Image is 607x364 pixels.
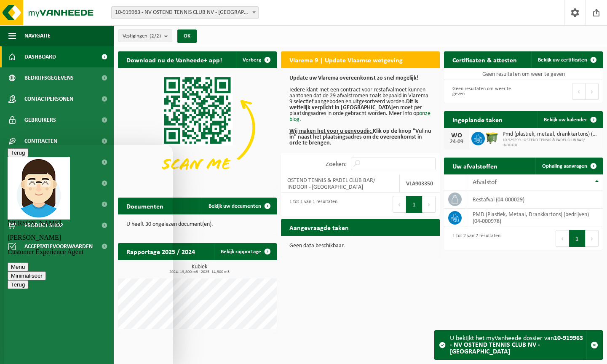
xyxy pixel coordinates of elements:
span: Contracten [24,131,57,152]
u: Iedere klant met een contract voor restafval [289,87,394,93]
span: Contactpersonen [24,88,73,110]
span: Navigatie [24,25,51,46]
strong: 10-919963 - NV OSTEND TENNIS CLUB NV - [GEOGRAPHIC_DATA] [450,335,583,355]
label: Zoeken: [326,161,347,168]
span: 10-919963 - NV OSTEND TENNIS CLUB NV - OOSTENDE [112,7,258,19]
h2: Vlarema 9 | Update Vlaamse wetgeving [281,51,411,68]
strong: VLA903350 [406,181,433,187]
button: Previous [556,230,569,247]
span: Bekijk uw certificaten [538,57,587,63]
b: Update uw Vlarema overeenkomst zo snel mogelijk! [289,75,419,81]
button: Next [586,230,599,247]
td: OSTEND TENNIS & PADEL CLUB BAR/ INDOOR - [GEOGRAPHIC_DATA] [281,174,400,193]
span: Bekijk uw documenten [209,203,261,209]
a: Bekijk uw certificaten [531,51,602,68]
span: 10-919963 - NV OSTEND TENNIS CLUB NV - OOSTENDE [111,6,259,19]
h2: Download nu de Vanheede+ app! [118,51,230,68]
img: Download de VHEPlus App [118,68,277,187]
td: restafval (04-000029) [466,190,603,209]
span: 10-929299 - OSTEND TENNIS & PADEL CLUB BAR/ INDOOR [503,138,599,148]
h2: Uw afvalstoffen [444,158,506,174]
a: Bekijk uw kalender [537,111,602,128]
div: 1 tot 1 van 1 resultaten [285,195,337,214]
div: 24-09 [448,139,465,145]
h2: Ingeplande taken [444,111,511,128]
h2: Aangevraagde taken [281,219,357,236]
span: Vestigingen [123,30,161,43]
td: Geen resultaten om weer te geven [444,68,603,80]
p: U heeft 30 ongelezen document(en). [126,222,268,227]
span: Gebruikers [24,110,56,131]
div: 1 tot 2 van 2 resultaten [448,229,500,248]
span: Bedrijfsgegevens [24,67,74,88]
button: OK [177,29,197,43]
h2: Certificaten & attesten [444,51,525,68]
u: Wij maken het voor u eenvoudig. [289,128,373,134]
button: Next [586,83,599,100]
button: Previous [393,196,406,213]
button: Previous [572,83,586,100]
button: 1 [406,196,422,213]
span: Afvalstof [473,179,497,186]
button: Next [422,196,436,213]
span: 2024: 19,800 m3 - 2025: 14,300 m3 [122,270,277,274]
b: Dit is wettelijk verplicht in [GEOGRAPHIC_DATA] [289,99,418,111]
td: PMD (Plastiek, Metaal, Drankkartons) (bedrijven) (04-000978) [466,209,603,227]
button: 1 [569,230,586,247]
a: Bekijk uw documenten [202,198,276,214]
div: Geen resultaten om weer te geven [448,82,519,101]
span: Ophaling aanvragen [542,163,587,169]
button: Vestigingen(2/2) [118,29,172,42]
p: moet kunnen aantonen dat de 29 afvalstromen zoals bepaald in Vlarema 9 selectief aangeboden en ui... [289,75,431,146]
b: Klik op de knop "Vul nu in" naast het plaatsingsadres om de overeenkomst in orde te brengen. [289,128,431,146]
h3: Kubiek [122,264,277,274]
div: WO [448,132,465,139]
span: Verberg [243,57,261,63]
span: Bekijk uw kalender [544,117,587,123]
p: Geen data beschikbaar. [289,243,431,249]
img: WB-1100-HPE-GN-51 [485,131,499,145]
iframe: chat widget [4,145,173,364]
div: U bekijkt het myVanheede dossier van [450,331,586,359]
a: Bekijk rapportage [214,243,276,260]
span: Pmd (plastiek, metaal, drankkartons) (bedrijven) [503,131,599,138]
a: onze blog. [289,110,431,123]
a: Ophaling aanvragen [535,158,602,174]
span: Dashboard [24,46,56,67]
button: Verberg [236,51,276,68]
count: (2/2) [150,33,161,39]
